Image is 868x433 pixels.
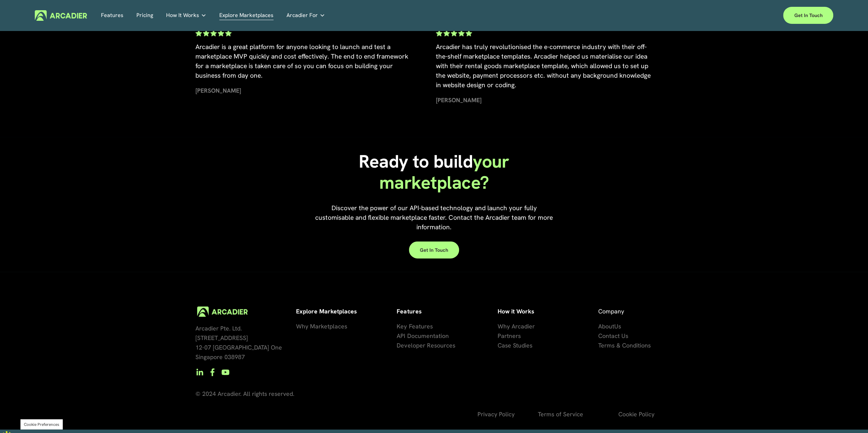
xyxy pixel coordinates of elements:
a: Explore Marketplaces [219,10,274,21]
img: Arcadier [35,10,87,21]
a: folder dropdown [286,10,325,21]
span: Company [598,307,624,315]
a: LinkedIn [195,368,204,376]
span: Why Arcadier [498,322,535,330]
span: Arcadier has truly revolutionised the e-commerce industry with their off-the-shelf marketplace te... [436,43,652,89]
span: Us [614,322,621,330]
span: Arcadier is a great platform for anyone looking to launch and test a marketplace MVP quickly and ... [195,43,410,80]
strong: Explore Marketplaces [296,307,357,315]
span: Cookie Policy [618,410,654,418]
a: Get in touch [409,242,459,259]
span: About [598,322,614,330]
a: folder dropdown [166,10,206,21]
a: artners [501,331,521,341]
span: © 2024 Arcadier. All rights reserved. [195,390,294,398]
a: Features [101,10,123,21]
strong: Features [397,307,421,315]
iframe: Chat Widget [834,400,868,433]
span: Key Features [397,322,432,330]
a: Facebook [208,368,217,376]
a: Why Arcadier [498,322,535,331]
h1: your marketplace? [354,151,514,194]
strong: [PERSON_NAME] [436,96,482,104]
span: Privacy Policy [477,410,515,418]
span: Arcadier For [286,11,318,20]
strong: How it Works [498,307,534,315]
section: Manage previously selected cookie options [20,419,63,430]
span: Ca [498,341,505,349]
span: Terms of Service [538,410,583,418]
span: artners [501,332,521,340]
span: Terms & Conditions [598,341,651,349]
a: Ca [498,341,505,350]
a: YouTube [221,368,230,376]
a: About [598,322,614,331]
span: Ready to build [359,150,473,173]
a: Why Marketplaces [296,322,347,331]
span: Developer Resources [397,341,455,349]
a: se Studies [505,341,532,350]
strong: [PERSON_NAME] [195,87,241,94]
span: Arcadier Pte. Ltd. [STREET_ADDRESS] 12-07 [GEOGRAPHIC_DATA] One Singapore 038987 [195,324,282,361]
a: API Documentation [397,331,448,341]
button: Cookie Preferences [24,422,59,427]
span: How It Works [166,11,199,20]
span: Contact Us [598,332,628,340]
a: Terms & Conditions [598,341,651,350]
a: Contact Us [598,331,628,341]
a: Cookie Policy [618,409,654,419]
a: Get in touch [783,7,833,24]
a: P [498,331,501,341]
span: se Studies [505,341,532,349]
a: Developer Resources [397,341,455,350]
span: API Documentation [397,332,448,340]
a: Terms of Service [538,409,583,419]
span: P [498,332,501,340]
a: Privacy Policy [477,409,515,419]
span: Discover the power of our API-based technology and launch your fully customisable and flexible ma... [315,204,555,231]
a: Pricing [136,10,153,21]
a: Key Features [397,322,432,331]
span: Why Marketplaces [296,322,347,330]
